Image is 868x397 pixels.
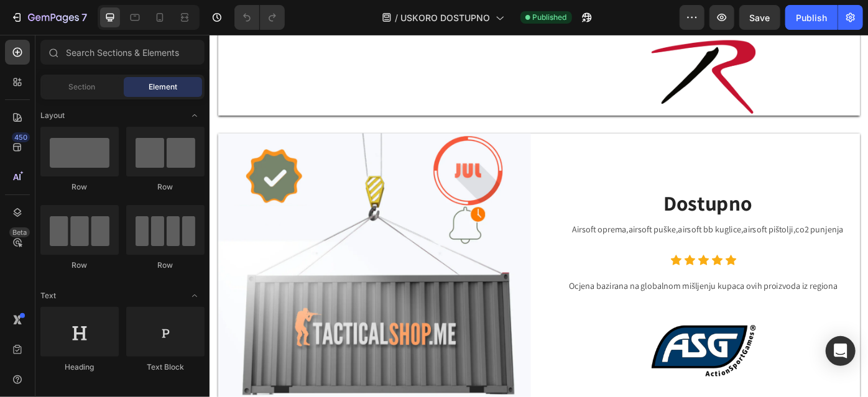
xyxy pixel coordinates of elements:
[210,35,868,397] iframe: Design area
[739,5,780,30] button: Save
[126,260,205,271] div: Row
[126,362,205,373] div: Text Block
[81,10,87,25] p: 7
[796,11,827,24] div: Publish
[40,110,65,121] span: Layout
[392,176,737,207] h2: Dostupno
[785,5,838,30] button: Publish
[234,5,285,30] div: Undo/Redo
[9,227,30,237] div: Beta
[401,11,491,24] span: USKORO DOSTUPNO
[69,81,96,93] span: Section
[40,362,119,373] div: Heading
[384,278,736,293] p: Ocjena bazirana na globalnom mišljenju kupaca ovih proizvoda iz regiona
[826,336,856,366] div: Open Intercom Messenger
[750,12,770,23] span: Save
[185,286,205,306] span: Toggle open
[126,181,205,193] div: Row
[40,40,205,65] input: Search Sections & Elements
[533,12,567,23] span: Published
[40,260,119,271] div: Row
[395,11,399,24] span: /
[40,290,56,301] span: Text
[394,213,736,228] p: Airsoft oprema,airsoft puške,airsoft bb kuglice,airsoft pištolji,co2 punjenja
[5,5,93,30] button: 7
[149,81,177,93] span: Element
[40,181,119,193] div: Row
[185,106,205,125] span: Toggle open
[12,132,30,142] div: 450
